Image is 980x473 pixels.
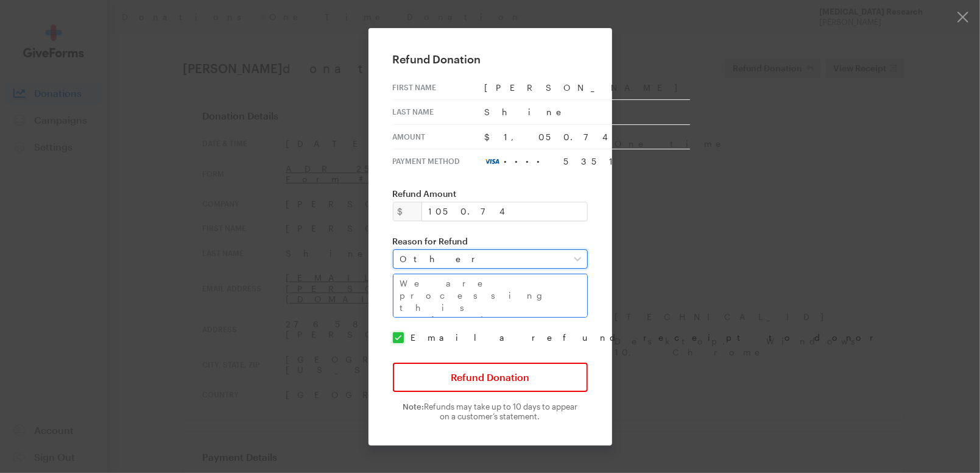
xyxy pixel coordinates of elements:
[485,100,690,125] td: Shine
[393,124,485,149] th: Amount
[384,20,597,55] img: BrightFocus Foundation | Alzheimer's Disease Research
[393,402,588,421] div: Refunds may take up to 10 days to appear on a customer’s statement.
[393,202,422,221] div: $
[393,100,485,125] th: Last Name
[393,188,588,199] label: Refund Amount
[403,402,424,411] em: Note:
[308,98,673,137] td: Thank You!
[393,363,588,392] button: Refund Donation
[393,149,485,174] th: Payment Method
[485,149,690,174] td: •••• 5351
[393,52,588,66] h2: Refund Donation
[393,236,588,247] label: Reason for Refund
[485,124,690,149] td: $1,050.74
[393,76,485,100] th: First Name
[485,76,690,100] td: [PERSON_NAME]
